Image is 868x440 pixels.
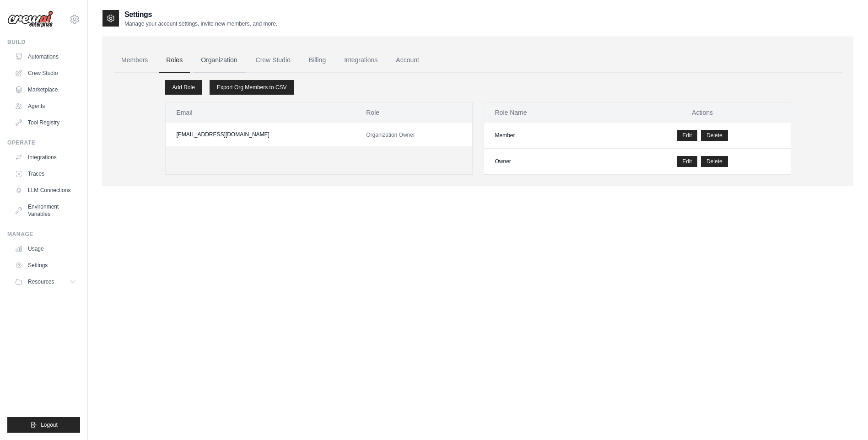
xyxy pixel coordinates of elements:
button: Resources [11,274,80,289]
div: Manage [7,231,80,238]
a: Organization [194,48,244,73]
a: Tool Registry [11,115,80,130]
td: [EMAIL_ADDRESS][DOMAIN_NAME] [166,123,356,146]
a: Automations [11,49,80,64]
a: LLM Connections [11,183,80,198]
div: Build [7,38,80,46]
a: Agents [11,99,80,113]
a: Account [388,48,426,73]
a: Edit [677,156,697,167]
td: Owner [484,149,615,175]
button: Logout [7,417,80,433]
th: Email [166,102,356,123]
th: Role Name [484,102,615,123]
th: Actions [615,102,791,123]
p: Manage your account settings, invite new members, and more. [124,20,277,27]
a: Billing [302,48,333,73]
a: Usage [11,241,80,256]
span: Logout [41,421,58,429]
a: Environment Variables [11,199,80,221]
a: Settings [11,258,80,273]
a: Crew Studio [248,48,298,73]
div: Operate [7,139,80,146]
a: Crew Studio [11,66,80,80]
a: Export Org Members to CSV [210,80,294,95]
span: Resources [28,278,54,285]
a: Integrations [337,48,385,73]
a: Add Role [165,80,202,95]
a: Integrations [11,150,80,165]
button: Delete [701,156,728,167]
span: Organization Owner [366,132,415,138]
a: Members [114,48,155,73]
img: Logo [7,11,53,28]
button: Delete [701,130,728,141]
a: Marketplace [11,82,80,97]
a: Traces [11,166,80,181]
h2: Settings [124,9,277,20]
td: Member [484,123,615,149]
a: Roles [159,48,190,73]
th: Role [355,102,472,123]
a: Edit [677,130,697,141]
